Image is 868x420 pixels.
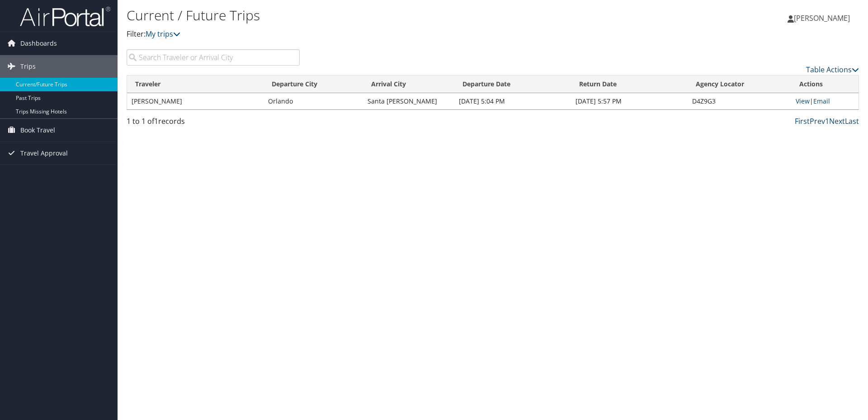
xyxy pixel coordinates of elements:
span: 1 [154,116,158,126]
span: Travel Approval [20,142,68,165]
a: Next [829,116,845,126]
h1: Current / Future Trips [127,6,615,25]
a: Table Actions [806,65,859,75]
span: Trips [20,55,36,78]
td: [DATE] 5:04 PM [454,93,571,109]
a: Email [813,97,830,105]
th: Traveler: activate to sort column ascending [127,76,264,93]
a: 1 [825,116,829,126]
input: Search Traveler or Arrival City [127,49,300,66]
th: Actions [791,76,859,93]
a: View [796,97,810,105]
span: [PERSON_NAME] [794,13,850,23]
td: Orlando [264,93,363,109]
a: My trips [146,29,180,39]
a: Last [845,116,859,126]
td: [PERSON_NAME] [127,93,264,109]
td: | [791,93,859,109]
th: Departure Date: activate to sort column descending [454,76,571,93]
a: First [795,116,810,126]
td: D4Z9G3 [688,93,791,109]
div: 1 to 1 of records [127,116,300,131]
img: airportal-logo.png [20,6,110,27]
a: Prev [810,116,825,126]
a: [PERSON_NAME] [788,5,859,32]
th: Agency Locator: activate to sort column ascending [688,76,791,93]
th: Departure City: activate to sort column ascending [264,76,363,93]
th: Arrival City: activate to sort column ascending [363,76,454,93]
td: [DATE] 5:57 PM [571,93,688,109]
td: Santa [PERSON_NAME] [363,93,454,109]
span: Dashboards [20,32,57,55]
p: Filter: [127,28,615,40]
th: Return Date: activate to sort column ascending [571,76,688,93]
span: Book Travel [20,119,55,142]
